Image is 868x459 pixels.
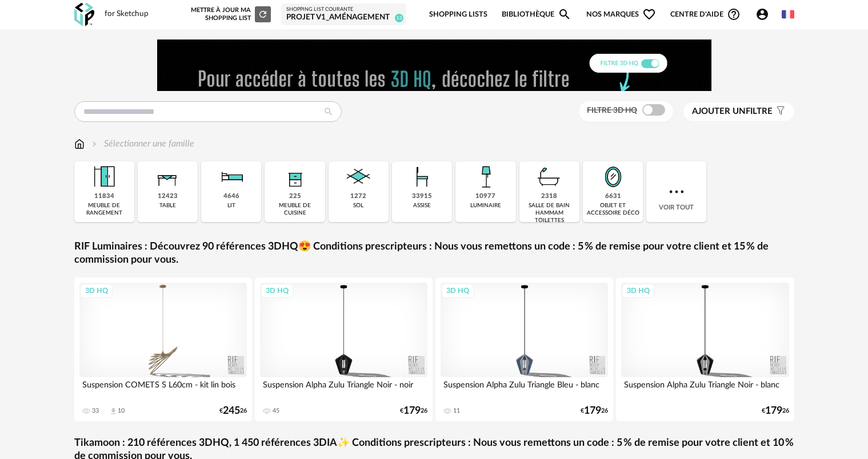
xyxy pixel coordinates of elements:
img: Assise.png [407,161,438,192]
div: Suspension Alpha Zulu Triangle Bleu - blanc [441,377,609,400]
span: 179 [584,407,601,415]
div: 10977 [475,192,495,201]
div: for Sketchup [105,9,149,19]
span: filtre [692,106,773,117]
div: Suspension Alpha Zulu Triangle Noir - blanc [621,377,789,400]
div: Sélectionner une famille [90,137,194,151]
div: 45 [273,407,279,415]
div: 10 [118,407,125,415]
div: Shopping List courante [286,6,401,13]
img: svg+xml;base64,PHN2ZyB3aWR0aD0iMTYiIGhlaWdodD0iMTciIHZpZXdCb3g9IjAgMCAxNiAxNyIgZmlsbD0ibm9uZSIgeG... [74,137,85,151]
div: € 26 [219,407,247,415]
div: € 26 [400,407,427,415]
span: Nos marques [586,1,656,28]
img: Meuble%20de%20rangement.png [89,161,119,192]
div: € 26 [581,407,608,415]
div: lit [227,202,235,209]
div: € 26 [762,407,789,415]
div: 33 [92,407,99,415]
div: Suspension Alpha Zulu Triangle Noir - noir [260,377,428,400]
div: meuble de cuisine [268,202,321,217]
span: Download icon [109,407,118,416]
img: Literie.png [216,161,247,192]
a: Shopping List courante Projet V1_aménagement 13 [286,6,401,23]
div: assise [413,202,431,209]
img: Sol.png [343,161,374,192]
span: 179 [403,407,421,415]
div: table [159,202,176,209]
div: 3D HQ [80,283,113,298]
div: 225 [289,192,301,201]
img: Table.png [152,161,183,192]
span: Centre d'aideHelp Circle Outline icon [670,7,741,21]
span: Refresh icon [258,11,268,17]
span: 245 [223,407,240,415]
div: Voir tout [646,161,706,222]
div: 12423 [158,192,178,201]
div: 11834 [94,192,114,201]
div: 2318 [541,192,557,201]
img: fr [782,8,794,21]
div: 6631 [605,192,621,201]
img: Luminaire.png [470,161,501,192]
div: 3D HQ [622,283,655,298]
img: Miroir.png [598,161,629,192]
span: 179 [765,407,782,415]
div: sol [353,202,363,209]
div: Projet V1_aménagement [286,13,401,23]
div: Mettre à jour ma Shopping List [189,6,271,22]
div: Suspension COMETS S L60cm - kit lin bois [79,377,247,400]
div: meuble de rangement [78,202,131,217]
span: Filter icon [773,106,786,117]
div: luminaire [470,202,501,209]
img: svg+xml;base64,PHN2ZyB3aWR0aD0iMTYiIGhlaWdodD0iMTYiIHZpZXdCb3g9IjAgMCAxNiAxNiIgZmlsbD0ibm9uZSIgeG... [90,137,99,151]
a: 3D HQ Suspension Alpha Zulu Triangle Noir - blanc €17926 [616,278,794,421]
div: 1272 [350,192,366,201]
span: Ajouter un [692,107,746,116]
span: Filtre 3D HQ [587,106,637,114]
div: salle de bain hammam toilettes [523,202,576,224]
span: Account Circle icon [755,7,774,21]
span: Account Circle icon [755,7,769,21]
span: Heart Outline icon [642,7,656,21]
img: FILTRE%20HQ%20NEW_V1%20(4).gif [157,39,711,91]
a: 3D HQ Suspension Alpha Zulu Triangle Bleu - blanc 11 €17926 [435,278,614,421]
a: 3D HQ Suspension Alpha Zulu Triangle Noir - noir 45 €17926 [255,278,433,421]
div: 33915 [412,192,432,201]
span: Help Circle Outline icon [727,7,741,21]
img: Salle%20de%20bain.png [534,161,565,192]
div: 4646 [223,192,239,201]
a: Shopping Lists [429,1,487,28]
a: BibliothèqueMagnify icon [502,1,571,28]
div: 3D HQ [261,283,294,298]
img: OXP [74,3,94,26]
div: 3D HQ [441,283,474,298]
div: 11 [453,407,460,415]
a: 3D HQ Suspension COMETS S L60cm - kit lin bois 33 Download icon 10 €24526 [74,278,253,421]
a: RIF Luminaires : Découvrez 90 références 3DHQ😍 Conditions prescripteurs : Nous vous remettons un ... [74,240,794,267]
img: Rangement.png [279,161,310,192]
span: Magnify icon [558,7,571,21]
button: Ajouter unfiltre Filter icon [683,102,794,121]
img: more.7b13dc1.svg [666,181,687,202]
span: 13 [395,14,403,22]
div: objet et accessoire déco [586,202,639,217]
